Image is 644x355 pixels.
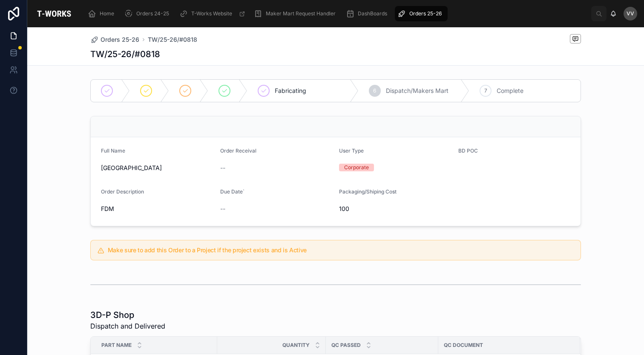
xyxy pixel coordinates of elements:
[497,87,523,95] span: Complete
[90,321,165,331] span: Dispatch and Delivered
[177,6,250,21] a: T-Works Website
[251,6,342,21] a: Maker Mart Request Handler
[339,188,397,195] span: Packaging/Shiping Cost
[90,48,160,60] h1: TW/25-26/#0818
[101,205,213,213] span: FDM
[100,10,114,17] span: Home
[220,164,225,172] span: --
[409,10,442,17] span: Orders 25-26
[148,35,197,44] a: TW/25-26/#0818
[386,87,448,95] span: Dispatch/Makers Mart
[282,342,310,349] span: Quantity
[81,4,591,23] div: scrollable content
[101,35,139,44] span: Orders 25-26
[373,87,376,94] span: 6
[122,6,175,21] a: Orders 24-25
[266,10,336,17] span: Maker Mart Request Handler
[344,164,369,171] div: Corporate
[101,188,144,195] span: Order Description
[108,247,574,253] h5: Make sure to add this Order to a Project if the project exists and is Active
[275,87,306,95] span: Fabricating
[458,147,478,154] span: BD POC
[484,87,487,94] span: 7
[85,6,120,21] a: Home
[358,10,387,17] span: DashBoards
[339,147,364,154] span: User Type
[191,10,232,17] span: T-Works Website
[101,147,125,154] span: Full Name
[220,147,256,154] span: Order Receival
[101,164,213,172] span: [GEOGRAPHIC_DATA]
[395,6,448,21] a: Orders 25-26
[343,6,393,21] a: DashBoards
[90,35,139,44] a: Orders 25-26
[627,10,634,17] span: VV
[331,342,361,349] span: QC Passed
[34,7,74,20] img: App logo
[444,342,483,349] span: QC Document
[101,342,132,349] span: Part Name
[90,309,165,321] h1: 3D-P Shop
[220,205,225,213] span: --
[339,205,451,213] span: 100
[220,188,244,195] span: Due Date`
[136,10,169,17] span: Orders 24-25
